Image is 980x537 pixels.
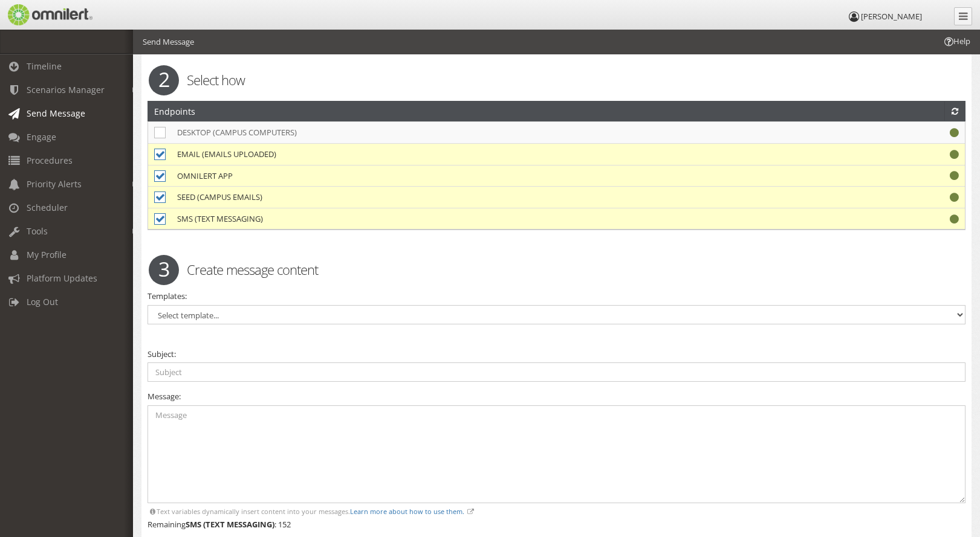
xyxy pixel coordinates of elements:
[27,155,73,166] span: Procedures
[148,519,276,530] span: Remaining :
[27,84,105,95] span: Scenarios Manager
[171,208,855,229] td: SMS (TEXT MESSAGING)
[27,8,52,19] span: Help
[148,362,965,382] input: Subject
[149,65,179,95] span: 2
[148,507,965,516] div: Text variables dynamically insert content into your messages.
[154,101,195,121] h2: Endpoints
[350,507,464,516] a: Learn more about how to use them.
[148,391,181,402] label: Message:
[943,36,970,47] span: Help
[950,150,959,158] i: Working properly.
[950,193,959,201] i: Working properly.
[27,249,67,260] span: My Profile
[171,143,855,165] td: EMAIL (EMAILS UPLOADED)
[950,215,959,223] i: Working properly.
[171,165,855,187] td: OMNILERT APP
[171,122,855,144] td: DESKTOP (CAMPUS COMPUTERS)
[278,519,291,530] span: 152
[186,519,274,530] strong: SMS (TEXT MESSAGING)
[27,225,48,237] span: Tools
[140,71,973,89] h2: Select how
[27,272,97,284] span: Platform Updates
[27,178,82,190] span: Priority Alerts
[27,108,85,119] span: Send Message
[143,36,194,48] li: Send Message
[27,60,62,72] span: Timeline
[861,11,922,22] span: [PERSON_NAME]
[27,131,56,143] span: Engage
[27,202,68,213] span: Scheduler
[27,296,58,307] span: Log Out
[148,349,176,360] label: Subject:
[171,187,855,208] td: SEED (CAMPUS EMAILS)
[149,255,179,285] span: 3
[950,129,959,137] i: Working properly.
[140,260,973,278] h2: Create message content
[148,291,187,302] label: Templates:
[6,4,92,25] img: Omnilert
[950,172,959,179] i: Working properly.
[954,7,972,25] a: Collapse Menu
